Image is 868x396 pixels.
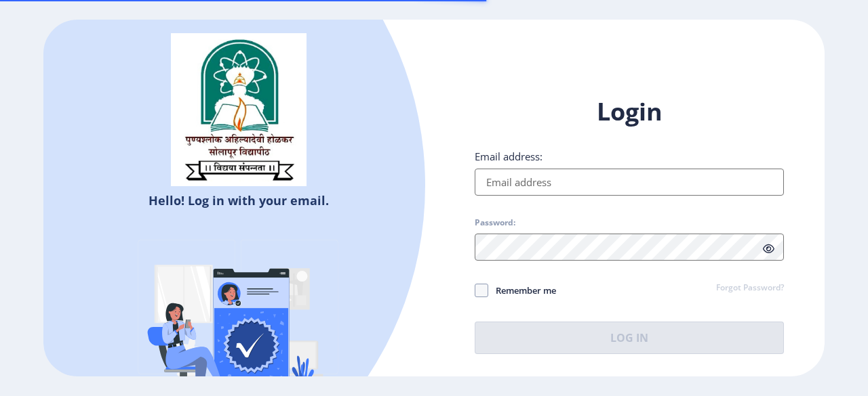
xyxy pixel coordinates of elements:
[475,150,542,163] label: Email address:
[475,322,784,354] button: Log In
[716,282,784,294] a: Forgot Password?
[171,33,307,186] img: sulogo.png
[475,217,515,228] label: Password:
[475,95,784,128] h1: Login
[488,282,556,299] span: Remember me
[475,169,784,196] input: Email address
